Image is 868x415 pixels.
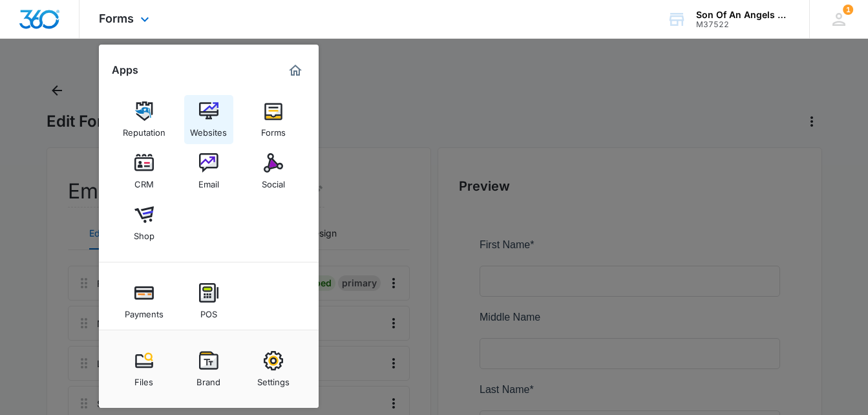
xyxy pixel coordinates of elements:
a: Shop [120,198,169,248]
div: Shop [134,224,154,241]
div: POS [200,303,217,319]
div: account id [696,20,790,29]
div: Websites [190,121,227,138]
a: POS [184,277,233,326]
h2: Apps [112,64,138,76]
div: Brand [196,370,220,387]
a: Settings [249,345,298,394]
div: Settings [257,370,290,387]
div: Email [198,173,219,189]
a: Marketing 360® Dashboard [285,60,306,81]
a: Websites [184,95,233,144]
a: Reputation [120,95,169,144]
div: Files [134,370,153,387]
div: Social [262,173,285,189]
a: Forms [249,95,298,144]
a: Brand [184,345,233,394]
div: notifications count [843,5,853,15]
div: account name [696,10,790,20]
a: CRM [120,147,169,196]
a: Payments [120,277,169,326]
span: Forms [99,12,134,25]
div: Reputation [123,121,165,138]
span: 1 [843,5,853,15]
div: Forms [261,121,286,138]
div: Payments [125,303,164,319]
a: Social [249,147,298,196]
a: Files [120,345,169,394]
div: CRM [134,173,154,189]
a: Email [184,147,233,196]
